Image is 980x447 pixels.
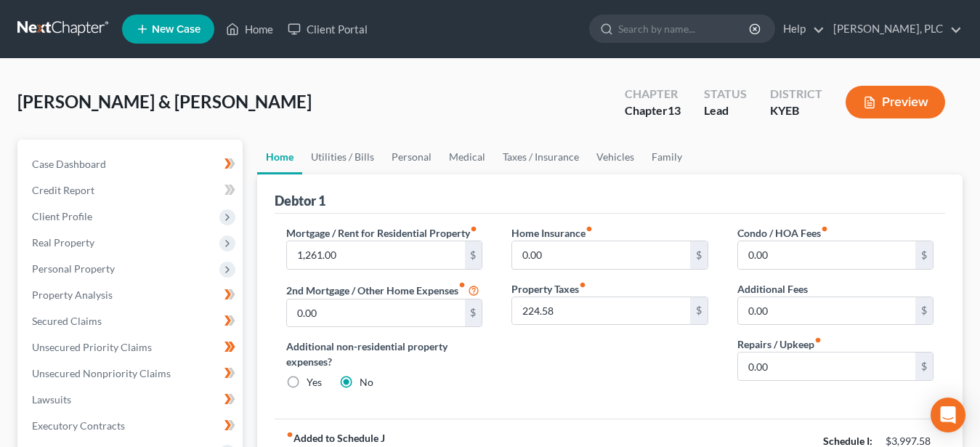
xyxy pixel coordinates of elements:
label: Home Insurance [511,225,593,241]
a: Medical [440,140,494,174]
label: Additional Fees [737,281,808,297]
a: [PERSON_NAME], PLC [826,16,962,42]
i: fiber_manual_record [814,337,822,344]
div: District [770,86,822,102]
div: $ [690,297,708,325]
div: KYEB [770,102,822,119]
label: 2nd Mortgage / Other Home Expenses [286,281,479,299]
span: Executory Contracts [32,419,125,432]
div: Chapter [625,86,681,102]
i: fiber_manual_record [821,225,828,233]
a: Property Analysis [20,282,243,308]
span: [PERSON_NAME] & [PERSON_NAME] [17,91,312,112]
div: $ [465,299,482,327]
label: Additional non-residential property expenses? [286,339,482,369]
div: Lead [704,102,747,119]
label: Yes [307,375,322,390]
a: Help [776,16,825,42]
a: Unsecured Priority Claims [20,334,243,361]
label: Repairs / Upkeep [737,337,822,352]
input: -- [287,241,464,269]
a: Home [257,140,302,174]
div: $ [915,241,933,269]
span: New Case [152,24,201,35]
button: Preview [846,86,945,118]
i: fiber_manual_record [586,225,593,233]
div: Open Intercom Messenger [931,398,965,432]
input: -- [512,241,689,269]
a: Unsecured Nonpriority Claims [20,361,243,387]
input: -- [738,353,915,380]
div: Chapter [625,102,681,119]
span: Secured Claims [32,315,102,327]
a: Taxes / Insurance [494,140,588,174]
label: Mortgage / Rent for Residential Property [286,225,477,241]
i: fiber_manual_record [458,281,466,289]
div: $ [465,241,482,269]
span: Client Profile [32,210,92,222]
span: Unsecured Nonpriority Claims [32,367,171,379]
span: Personal Property [32,262,115,275]
div: $ [915,353,933,380]
i: fiber_manual_record [579,281,586,289]
a: Vehicles [588,140,643,174]
input: -- [512,297,689,325]
span: Case Dashboard [32,158,106,170]
label: No [360,375,373,390]
a: Utilities / Bills [302,140,383,174]
label: Condo / HOA Fees [737,225,828,241]
input: -- [738,241,915,269]
span: Lawsuits [32,393,71,406]
a: Client Portal [280,16,375,42]
a: Home [219,16,280,42]
div: Status [704,86,747,102]
span: Unsecured Priority Claims [32,341,152,353]
strong: Schedule I: [823,435,872,447]
a: Lawsuits [20,387,243,413]
a: Family [643,140,691,174]
span: Real Property [32,236,94,249]
div: Debtor 1 [275,192,325,209]
i: fiber_manual_record [286,431,293,438]
i: fiber_manual_record [470,225,477,233]
a: Credit Report [20,177,243,204]
a: Case Dashboard [20,151,243,177]
span: Property Analysis [32,289,113,301]
div: $ [690,241,708,269]
input: -- [287,299,464,327]
input: -- [738,297,915,325]
a: Secured Claims [20,308,243,334]
span: 13 [668,103,681,117]
span: Credit Report [32,184,94,196]
label: Property Taxes [511,281,586,297]
a: Executory Contracts [20,413,243,439]
input: Search by name... [618,15,751,42]
div: $ [915,297,933,325]
a: Personal [383,140,440,174]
